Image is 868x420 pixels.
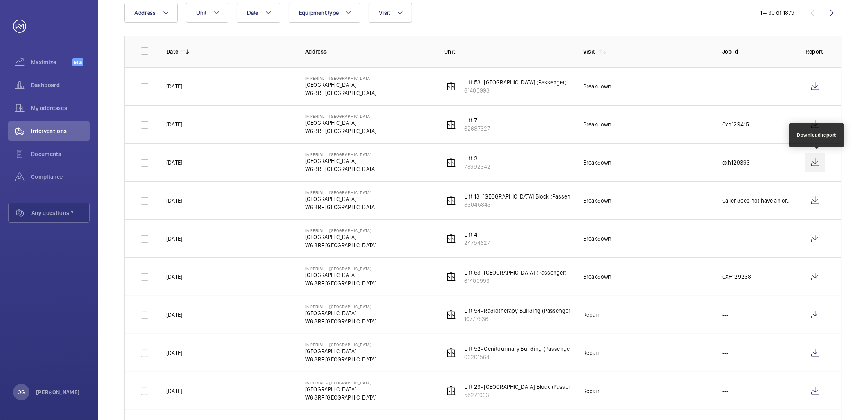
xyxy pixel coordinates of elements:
div: Repair [583,387,600,395]
p: OG [18,388,25,396]
p: [DATE] [166,235,182,243]
p: Job Id [722,47,792,56]
span: Interventions [31,127,90,135]
p: W6 8RF [GEOGRAPHIC_DATA] [305,203,376,211]
p: Visit [583,47,595,56]
div: Breakdown [583,82,612,90]
p: Date [166,47,178,56]
span: Beta [72,58,83,66]
button: Equipment type [289,3,361,23]
button: Visit [369,3,412,23]
p: 61400993 [464,277,567,285]
p: 10777536 [464,315,573,323]
p: Lift 23- [GEOGRAPHIC_DATA] Block (Passenger) [464,383,582,391]
span: Visit [379,9,390,16]
p: [DATE] [166,349,182,357]
p: Imperial - [GEOGRAPHIC_DATA] [305,342,376,347]
p: 83045843 [464,201,581,209]
p: Lift 7 [464,116,490,124]
span: My addresses [31,104,90,112]
p: Imperial - [GEOGRAPHIC_DATA] [305,76,376,81]
p: W6 8RF [GEOGRAPHIC_DATA] [305,127,376,135]
p: W6 8RF [GEOGRAPHIC_DATA] [305,165,376,173]
span: Any questions ? [31,209,89,217]
p: [DATE] [166,387,182,395]
p: Imperial - [GEOGRAPHIC_DATA] [305,190,376,195]
div: Breakdown [583,196,612,205]
p: W6 8RF [GEOGRAPHIC_DATA] [305,317,376,325]
p: Lift 52- Genitourinary Building (Passenger) [464,345,574,353]
p: Address [305,47,431,56]
span: Unit [196,9,207,16]
img: elevator.svg [446,158,456,167]
img: elevator.svg [446,120,456,129]
p: Lift 13- [GEOGRAPHIC_DATA] Block (Passenger) [464,192,581,201]
p: Imperial - [GEOGRAPHIC_DATA] [305,114,376,119]
p: --- [722,387,729,395]
p: Lift 53- [GEOGRAPHIC_DATA] (Passenger) [464,78,567,86]
p: W6 8RF [GEOGRAPHIC_DATA] [305,355,376,364]
p: [PERSON_NAME] [36,388,80,396]
p: Imperial - [GEOGRAPHIC_DATA] [305,228,376,233]
span: Address [134,9,156,16]
p: 55271963 [464,391,582,399]
p: Unit [444,47,570,56]
img: elevator.svg [446,196,456,205]
div: Breakdown [583,120,612,129]
span: Equipment type [299,9,339,16]
div: Repair [583,311,600,319]
div: Download report [797,131,837,139]
div: 1 – 30 of 1879 [760,9,795,17]
p: W6 8RF [GEOGRAPHIC_DATA] [305,279,376,287]
p: Imperial - [GEOGRAPHIC_DATA] [305,380,376,385]
p: --- [722,235,729,243]
p: [GEOGRAPHIC_DATA] [305,195,376,203]
p: 78992342 [464,163,490,171]
p: Lift 54- Radiotherapy Building (Passenger) [464,307,573,315]
p: CXH129238 [722,273,752,281]
div: Breakdown [583,158,612,167]
div: Repair [583,349,600,357]
p: 24754627 [464,239,490,247]
div: Breakdown [583,273,612,281]
p: 61400993 [464,86,567,95]
p: [DATE] [166,158,182,167]
img: elevator.svg [446,81,456,91]
button: Date [237,3,280,23]
p: Imperial - [GEOGRAPHIC_DATA] [305,152,376,157]
p: W6 8RF [GEOGRAPHIC_DATA] [305,241,376,249]
p: Imperial - [GEOGRAPHIC_DATA] [305,304,376,309]
p: [DATE] [166,311,182,319]
p: Lift 53- [GEOGRAPHIC_DATA] (Passenger) [464,269,567,277]
p: 66201564 [464,353,574,361]
p: Cxh129415 [722,120,749,129]
p: [GEOGRAPHIC_DATA] [305,385,376,393]
p: [GEOGRAPHIC_DATA] [305,119,376,127]
p: W6 8RF [GEOGRAPHIC_DATA] [305,393,376,402]
img: elevator.svg [446,234,456,244]
p: [DATE] [166,82,182,90]
img: elevator.svg [446,310,456,320]
p: W6 8RF [GEOGRAPHIC_DATA] [305,89,376,97]
p: Caller does not have an order number [722,196,792,205]
p: Lift 3 [464,154,490,163]
p: Report [805,47,825,56]
p: [GEOGRAPHIC_DATA] [305,271,376,279]
button: Address [124,3,178,23]
p: Imperial - [GEOGRAPHIC_DATA] [305,266,376,271]
span: Date [247,9,259,16]
p: [GEOGRAPHIC_DATA] [305,157,376,165]
img: elevator.svg [446,272,456,282]
p: [GEOGRAPHIC_DATA] [305,81,376,89]
span: Documents [31,150,90,158]
span: Compliance [31,173,90,181]
p: --- [722,82,729,90]
span: Dashboard [31,81,90,89]
p: [DATE] [166,120,182,129]
p: [GEOGRAPHIC_DATA] [305,347,376,355]
span: Maximize [31,58,72,66]
img: elevator.svg [446,386,456,396]
img: elevator.svg [446,348,456,358]
p: [GEOGRAPHIC_DATA] [305,309,376,317]
p: 62687327 [464,124,490,133]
